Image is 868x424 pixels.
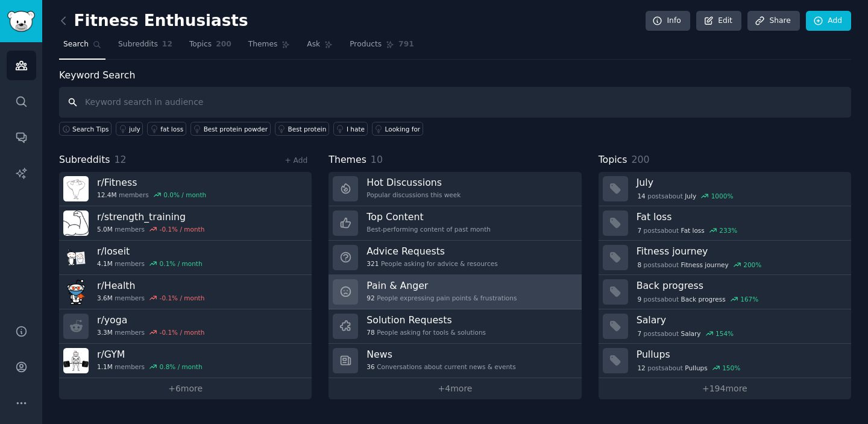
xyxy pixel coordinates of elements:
span: 12.4M [97,191,116,199]
h3: r/ strength_training [97,210,204,223]
a: Advice Requests321People asking for advice & resources [329,241,581,275]
span: 7 [637,329,641,338]
div: members [97,362,203,371]
a: Best protein [275,122,329,136]
h3: r/ Fitness [97,176,206,189]
div: members [97,225,204,233]
a: Pain & Anger92People expressing pain points & frustrations [329,275,581,309]
div: 0.1 % / month [160,259,203,268]
span: Pullups [685,364,707,372]
img: strength_training [63,210,89,236]
h3: Advice Requests [366,245,497,258]
div: People asking for tools & solutions [366,328,486,337]
div: -0.1 % / month [160,328,205,337]
h3: July [637,176,843,189]
span: Topics [189,39,212,50]
a: r/loseit4.1Mmembers0.1% / month [59,241,312,275]
span: 4.1M [97,259,113,268]
div: fat loss [160,125,183,133]
div: 1000 % [711,192,734,200]
span: 14 [637,192,645,200]
span: Search [63,39,89,50]
a: r/strength_training5.0Mmembers-0.1% / month [59,206,312,241]
div: Popular discussions this week [366,191,461,199]
span: Back progress [681,295,726,303]
span: Salary [681,329,701,338]
h3: News [366,348,515,361]
a: News36Conversations about current news & events [329,344,581,378]
span: 9 [637,295,641,303]
h3: Salary [637,314,843,326]
div: post s about [637,362,741,373]
a: r/GYM1.1Mmembers0.8% / month [59,344,312,378]
a: Add [806,11,851,31]
a: r/Fitness12.4Mmembers0.0% / month [59,172,312,206]
span: Products [350,39,382,50]
h3: Fat loss [637,210,843,223]
h3: r/ loseit [97,245,203,258]
a: Products791 [345,35,418,60]
div: Conversations about current news & events [366,362,515,371]
span: 7 [637,226,641,235]
span: 10 [371,154,383,165]
a: July14postsaboutJuly1000% [599,172,851,206]
a: Pullups12postsaboutPullups150% [599,344,851,378]
h2: Fitness Enthusiasts [59,11,248,31]
a: Back progress9postsaboutBack progress167% [599,275,851,309]
h3: Pain & Anger [366,279,517,292]
div: People expressing pain points & frustrations [366,294,517,302]
div: 154 % [715,329,734,338]
div: members [97,328,204,337]
a: Fat loss7postsaboutFat loss233% [599,206,851,241]
span: Fitness journey [681,261,729,269]
div: post s about [637,328,735,339]
a: Hot DiscussionsPopular discussions this week [329,172,581,206]
span: 200 [631,154,649,165]
span: 78 [366,328,374,337]
span: 12 [115,154,127,165]
div: post s about [637,294,759,305]
span: 321 [366,259,379,268]
h3: Solution Requests [366,314,486,326]
button: Search Tips [59,122,112,136]
span: 1.1M [97,362,113,371]
a: Subreddits12 [114,35,177,60]
a: Ask [303,35,337,60]
input: Keyword search in audience [59,87,851,118]
a: Fitness journey8postsaboutFitness journey200% [599,241,851,275]
a: Top ContentBest-performing content of past month [329,206,581,241]
div: post s about [637,225,738,236]
a: +194more [599,378,851,399]
div: post s about [637,259,763,270]
span: Ask [307,39,320,50]
h3: r/ GYM [97,348,203,361]
div: members [97,259,203,268]
div: Best protein powder [204,125,268,133]
a: july [116,122,143,136]
a: r/Health3.6Mmembers-0.1% / month [59,275,312,309]
label: Keyword Search [59,69,135,81]
span: Subreddits [59,153,110,168]
a: + Add [285,156,307,165]
a: r/yoga3.3Mmembers-0.1% / month [59,309,312,344]
div: -0.1 % / month [160,225,205,233]
a: Looking for [372,122,423,136]
h3: Top Content [366,210,491,223]
div: 233 % [719,226,737,235]
div: 0.0 % / month [163,191,206,199]
h3: r/ Health [97,279,204,292]
span: Subreddits [118,39,158,50]
div: Best protein [288,125,327,133]
span: Themes [329,153,366,168]
span: 8 [637,261,641,269]
img: Fitness [63,176,89,201]
span: Fat loss [681,226,705,235]
a: I hate [333,122,368,136]
div: post s about [637,191,734,201]
a: Search [59,35,105,60]
div: 200 % [743,261,761,269]
a: Salary7postsaboutSalary154% [599,309,851,344]
div: 167 % [740,295,758,303]
a: +4more [329,378,581,399]
div: 150 % [722,364,740,372]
